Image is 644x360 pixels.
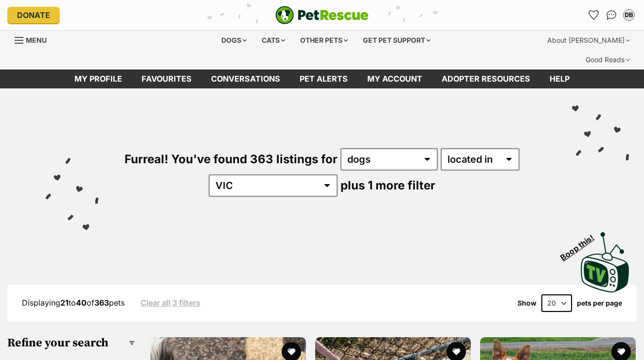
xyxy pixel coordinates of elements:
a: conversations [201,69,290,88]
strong: 21 [60,298,69,308]
label: pets per page [577,299,622,307]
a: Favourites [586,7,602,23]
img: chat-41dd97257d64d25036548639549fe6c8038ab92f7586957e7f3b1b290dea8141.svg [607,10,617,20]
a: PetRescue [275,6,369,24]
div: Good Reads [579,50,637,69]
span: Furreal! You've found 363 listings for [125,152,338,166]
a: My account [358,69,432,88]
a: Donate [7,7,60,23]
a: Adopter resources [432,69,540,88]
img: PetRescue TV logo [581,232,629,292]
div: DB [624,10,634,20]
div: Other pets [293,31,355,50]
a: Conversations [604,7,619,23]
span: Show [518,299,537,307]
a: Boop this! [581,223,629,294]
div: Dogs [215,31,253,50]
a: Pet alerts [290,69,358,88]
span: Displaying to of pets [22,298,125,308]
img: logo-e224e6f780fb5917bec1dbf3a21bbac754714ae5b6737aabdf751b685950b380.svg [275,6,369,24]
div: Get pet support [356,31,437,50]
a: Menu [15,31,54,48]
span: Boop this! [559,227,604,262]
div: Cats [255,31,292,50]
a: My profile [65,69,132,88]
a: Clear all 3 filters [141,298,200,307]
button: My account [621,7,637,23]
strong: 363 [94,298,109,308]
h3: Refine your search [7,336,135,350]
span: plus 1 more filter [340,178,435,192]
a: Favourites [132,69,201,88]
span: Menu [26,36,47,44]
strong: 40 [76,298,87,308]
a: Help [540,69,579,88]
ul: Account quick links [586,7,637,23]
div: About [PERSON_NAME] [540,31,637,50]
